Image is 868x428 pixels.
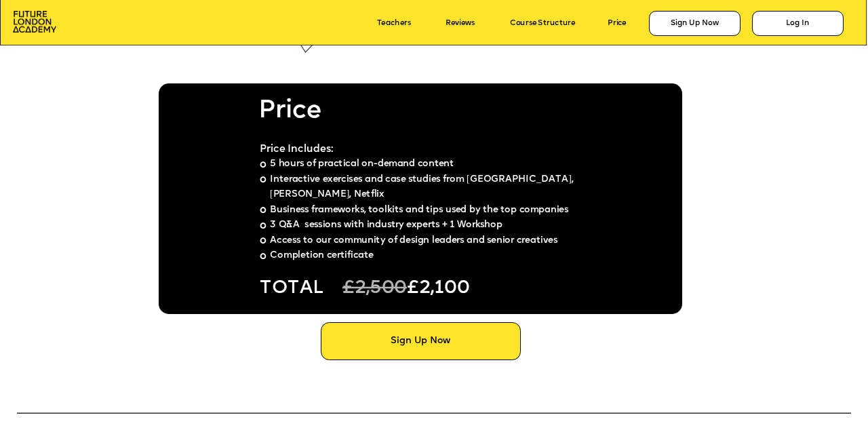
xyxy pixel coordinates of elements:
span: Interactive exercises and case studies from [GEOGRAPHIC_DATA], [PERSON_NAME], Netflix [270,175,576,199]
span: Price Includes: [260,144,334,155]
img: image-aac980e9-41de-4c2d-a048-f29dd30a0068.png [13,11,56,33]
span: Access to our community of design leaders and senior creatives [270,236,557,246]
a: Teachers [377,19,411,28]
a: Reviews [446,19,475,28]
span: Business frameworks, toolkits and tips used by the top companies [270,206,568,215]
span: 5 hours of practical on-demand content [270,159,454,169]
a: Price [608,19,627,28]
span: Completion certificate [270,251,374,260]
span: TOTAL [260,278,323,298]
span: £2,500 [342,278,407,298]
span: 3 Q&A sessions with industry experts + 1 Workshop [270,220,502,230]
span: £2,100 [407,278,470,298]
span: Price [258,98,322,124]
a: Course Structure [510,19,575,28]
